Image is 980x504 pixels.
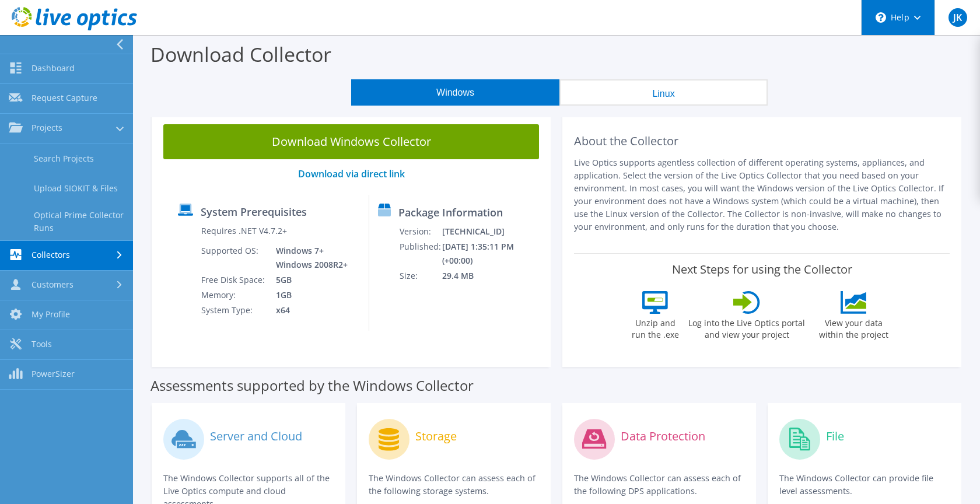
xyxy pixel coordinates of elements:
td: Memory: [201,288,267,303]
p: The Windows Collector can assess each of the following DPS applications. [574,472,744,498]
label: Data Protection [621,430,705,442]
td: Free Disk Space: [201,272,267,288]
svg: \n [876,12,886,23]
h2: About the Collector [574,134,950,148]
label: Requires .NET V4.7.2+ [201,225,287,237]
a: Download Windows Collector [163,124,539,159]
td: Windows 7+ Windows 2008R2+ [267,243,350,272]
button: Windows [351,79,559,106]
label: Download Collector [150,41,331,68]
label: View your data within the project [811,314,895,341]
td: System Type: [201,303,267,318]
td: [TECHNICAL_ID] [442,224,545,239]
p: The Windows Collector can assess each of the following storage systems. [369,472,539,498]
td: Size: [399,268,442,283]
td: Supported OS: [201,243,267,272]
td: 29.4 MB [442,268,545,283]
label: File [826,430,844,442]
label: Storage [415,430,457,442]
td: 5GB [267,272,350,288]
td: Published: [399,239,442,268]
label: Server and Cloud [210,430,302,442]
span: JK [949,8,967,27]
p: The Windows Collector can provide file level assessments. [779,472,950,498]
td: x64 [267,303,350,318]
label: Next Steps for using the Collector [672,262,852,276]
td: 1GB [267,288,350,303]
a: Download via direct link [298,167,405,180]
p: Live Optics supports agentless collection of different operating systems, appliances, and applica... [574,156,950,233]
label: Assessments supported by the Windows Collector [150,380,474,391]
label: System Prerequisites [201,206,307,218]
td: Version: [399,224,442,239]
label: Package Information [398,206,503,218]
label: Log into the Live Optics portal and view your project [688,314,806,341]
td: [DATE] 1:35:11 PM (+00:00) [442,239,545,268]
button: Linux [559,79,768,106]
label: Unzip and run the .exe [628,314,682,341]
